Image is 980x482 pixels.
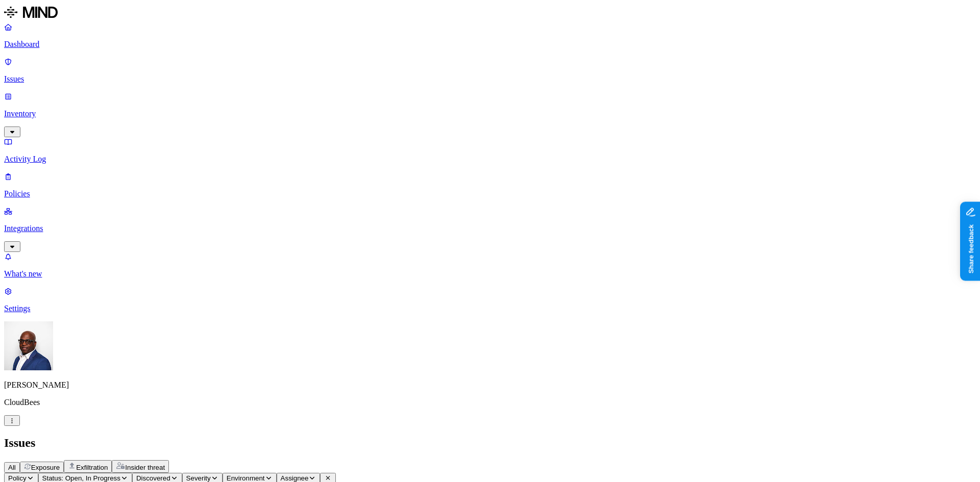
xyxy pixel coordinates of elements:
[281,474,309,482] span: Assignee
[4,189,976,198] p: Policies
[125,464,165,471] span: Insider threat
[4,436,976,450] h2: Issues
[4,269,976,278] p: What's new
[8,474,27,482] span: Policy
[136,474,170,482] span: Discovered
[4,57,976,84] a: Issues
[186,474,211,482] span: Severity
[4,155,976,164] p: Activity Log
[4,109,976,118] p: Inventory
[4,207,976,250] a: Integrations
[4,92,976,136] a: Inventory
[76,464,108,471] span: Exfiltration
[42,474,120,482] span: Status: Open, In Progress
[4,321,53,370] img: Gregory Thomas
[4,287,976,313] a: Settings
[4,172,976,198] a: Policies
[4,40,976,49] p: Dashboard
[4,22,976,49] a: Dashboard
[4,137,976,164] a: Activity Log
[31,464,60,471] span: Exposure
[4,74,976,84] p: Issues
[4,398,976,407] p: CloudBees
[4,4,976,22] a: MIND
[4,304,976,313] p: Settings
[4,224,976,233] p: Integrations
[4,4,58,20] img: MIND
[4,252,976,278] a: What's new
[8,464,16,471] span: All
[227,474,265,482] span: Environment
